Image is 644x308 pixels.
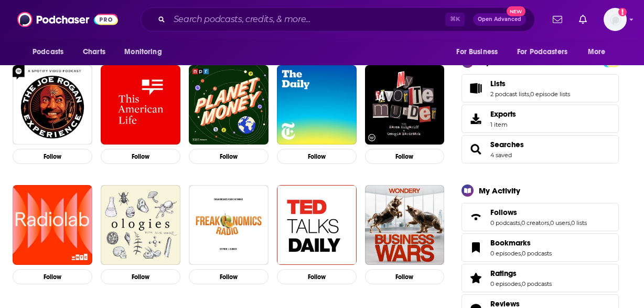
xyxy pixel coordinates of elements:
span: Logged in as Icons [604,8,627,31]
a: Show notifications dropdown [549,11,566,28]
span: Exports [490,109,516,119]
span: More [588,45,606,59]
button: Follow [189,149,269,164]
span: Charts [83,45,105,59]
div: Search podcasts, credits, & more... [141,7,535,32]
a: 0 lists [571,219,587,227]
a: 0 creators [521,219,549,227]
button: Follow [13,269,92,284]
a: 0 episodes [490,280,521,288]
span: Follows [490,208,517,217]
a: PRO [605,57,617,65]
img: This American Life [101,65,180,145]
span: , [549,219,550,227]
button: open menu [449,42,511,62]
img: Podchaser - Follow, Share and Rate Podcasts [17,9,118,29]
a: Follows [490,208,587,217]
a: 4 saved [490,151,512,159]
button: open menu [510,42,583,62]
button: Show profile menu [604,8,627,31]
span: , [521,280,522,288]
button: open menu [25,42,77,62]
span: ⌘ K [445,13,465,26]
svg: Add a profile image [618,8,627,16]
img: User Profile [604,8,627,31]
a: Lists [490,79,570,88]
img: TED Talks Daily [277,185,357,265]
a: 0 podcasts [490,219,520,227]
img: The Joe Rogan Experience [13,65,92,145]
span: , [521,250,522,257]
span: Bookmarks [490,238,531,248]
a: Searches [465,142,486,157]
button: open menu [117,42,175,62]
a: Lists [465,81,486,96]
img: Ologies with Alie Ward [101,185,180,265]
img: The Daily [277,65,357,145]
a: Charts [76,42,112,62]
a: 0 episodes [490,250,521,257]
button: Follow [13,149,92,164]
span: , [529,90,530,98]
span: 1 item [490,121,516,128]
span: Lists [490,79,506,88]
span: Podcasts [33,45,63,59]
img: Radiolab [13,185,92,265]
span: Exports [465,111,486,126]
button: Follow [101,269,180,284]
a: 2 podcast lists [490,90,529,98]
button: Follow [277,269,357,284]
a: Follows [465,210,486,224]
img: Freakonomics Radio [189,185,269,265]
span: , [570,219,571,227]
a: Ratings [490,269,552,278]
span: Open Advanced [478,17,521,22]
span: New [507,6,525,16]
img: My Favorite Murder with Karen Kilgariff and Georgia Hardstark [365,65,445,145]
span: Searches [461,135,619,163]
div: My Activity [479,186,520,196]
button: Follow [365,269,445,284]
span: Lists [461,74,619,102]
a: Exports [461,105,619,133]
a: Show notifications dropdown [575,11,591,28]
a: Bookmarks [465,240,486,255]
button: Follow [101,149,180,164]
span: For Podcasters [517,45,567,59]
span: , [520,219,521,227]
span: Ratings [490,269,517,278]
span: Bookmarks [461,233,619,262]
a: Searches [490,140,524,149]
span: Ratings [461,264,619,292]
button: Open AdvancedNew [473,13,526,26]
a: 0 users [550,219,570,227]
button: open menu [581,42,619,62]
a: Bookmarks [490,238,552,248]
span: Follows [461,203,619,231]
img: Business Wars [365,185,445,265]
img: Planet Money [189,65,269,145]
a: 0 episode lists [530,90,570,98]
button: Follow [365,149,445,164]
button: Follow [277,149,357,164]
button: Follow [189,269,269,284]
span: Monitoring [124,45,162,59]
a: 0 podcasts [522,280,552,288]
input: Search podcasts, credits, & more... [169,11,445,28]
a: 0 podcasts [522,250,552,257]
a: Ratings [465,271,486,285]
span: For Business [456,45,498,59]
